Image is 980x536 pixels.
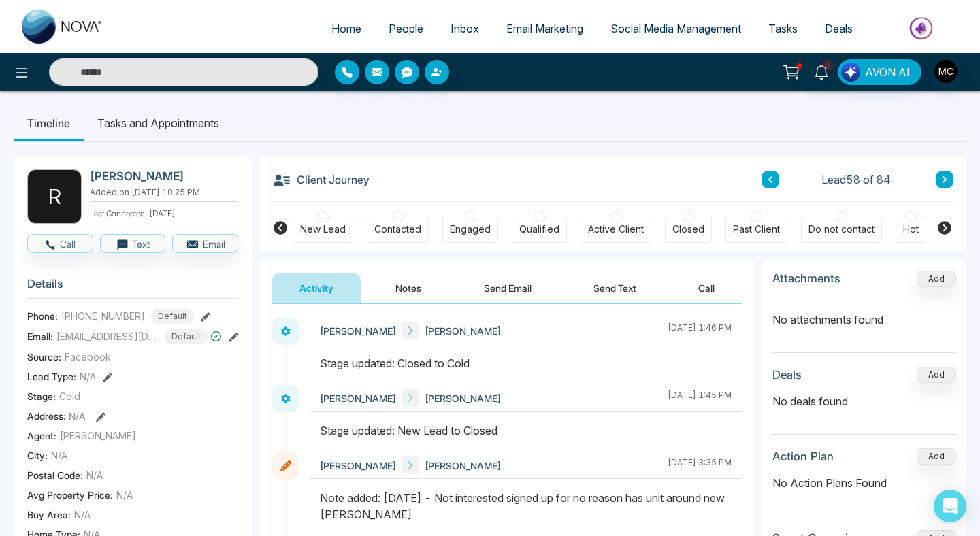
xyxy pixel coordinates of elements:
[27,169,82,224] div: R
[300,222,346,236] div: New Lead
[934,490,966,522] div: Open Intercom Messenger
[917,367,956,383] button: Add
[821,59,834,71] span: 8
[27,409,86,423] span: Address:
[320,458,396,473] span: [PERSON_NAME]
[425,391,501,405] span: [PERSON_NAME]
[772,450,834,463] h3: Action Plan
[90,186,238,199] p: Added on [DATE] 10:25 PM
[841,63,860,82] img: Lead Flow
[374,222,421,236] div: Contacted
[320,324,396,338] span: [PERSON_NAME]
[51,448,67,463] span: N/A
[668,389,732,407] div: [DATE] 1:45 PM
[772,271,840,285] h3: Attachments
[733,222,780,236] div: Past Client
[116,488,133,502] span: N/A
[100,234,166,253] button: Text
[65,350,111,364] span: Facebook
[22,10,103,44] img: Nova CRM Logo
[27,369,76,384] span: Lead Type:
[768,22,798,35] span: Tasks
[668,322,732,339] div: [DATE] 1:46 PM
[80,369,96,384] span: N/A
[84,105,233,141] li: Tasks and Appointments
[450,222,491,236] div: Engaged
[27,429,56,443] span: Agent:
[27,507,71,522] span: Buy Area :
[825,22,853,35] span: Deals
[437,16,493,41] a: Inbox
[27,468,83,482] span: Postal Code :
[772,393,956,409] p: No deals found
[27,389,56,403] span: Stage:
[27,277,238,298] h3: Details
[506,22,583,35] span: Email Marketing
[368,273,448,303] button: Notes
[451,22,479,35] span: Inbox
[389,22,423,35] span: People
[69,410,86,422] span: N/A
[27,448,48,463] span: City :
[318,16,375,41] a: Home
[60,429,136,443] span: [PERSON_NAME]
[903,222,919,236] div: Hot
[151,309,194,324] span: Default
[90,169,233,183] h2: [PERSON_NAME]
[873,13,972,44] img: Market-place.gif
[27,234,93,253] button: Call
[425,458,501,473] span: [PERSON_NAME]
[56,329,159,344] span: [EMAIL_ADDRESS][DOMAIN_NAME]
[588,222,644,236] div: Active Client
[672,222,704,236] div: Closed
[27,488,113,502] span: Avg Property Price :
[917,271,956,287] button: Add
[331,22,361,35] span: Home
[27,329,53,344] span: Email:
[14,105,84,141] li: Timeline
[519,222,559,236] div: Qualified
[772,301,956,328] p: No attachments found
[165,329,208,344] span: Default
[320,391,396,405] span: [PERSON_NAME]
[86,468,103,482] span: N/A
[865,64,910,80] span: AVON AI
[755,16,811,41] a: Tasks
[811,16,866,41] a: Deals
[27,309,58,323] span: Phone:
[90,205,238,220] p: Last Connected: [DATE]
[772,368,802,382] h3: Deals
[668,456,732,474] div: [DATE] 3:35 PM
[59,389,80,403] span: Cold
[917,448,956,465] button: Add
[172,234,238,253] button: Email
[934,60,958,83] img: User Avatar
[805,59,838,83] a: 8
[671,273,742,303] button: Call
[566,273,664,303] button: Send Text
[375,16,437,41] a: People
[917,272,956,284] span: Add
[457,273,559,303] button: Send Email
[272,169,370,190] h3: Client Journey
[493,16,597,41] a: Email Marketing
[272,273,361,303] button: Activity
[610,22,741,35] span: Social Media Management
[808,222,875,236] div: Do not contact
[27,350,61,364] span: Source:
[597,16,755,41] a: Social Media Management
[74,507,91,522] span: N/A
[61,309,145,323] span: [PHONE_NUMBER]
[425,324,501,338] span: [PERSON_NAME]
[821,171,891,188] span: Lead 58 of 84
[772,475,956,491] p: No Action Plans Found
[838,59,921,85] button: AVON AI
